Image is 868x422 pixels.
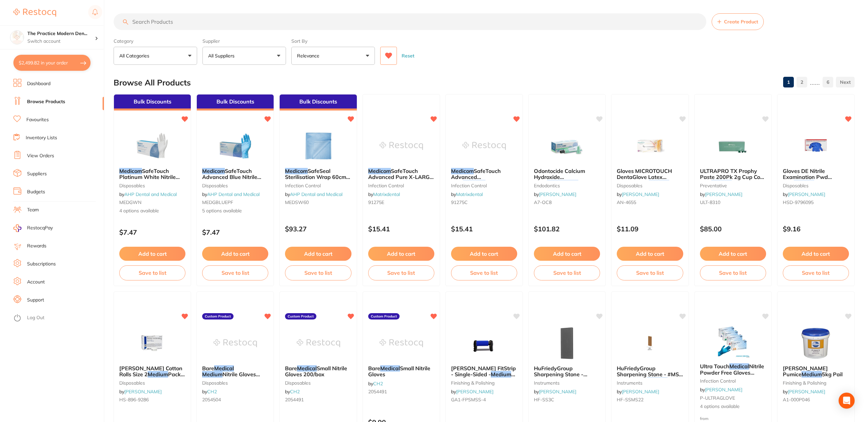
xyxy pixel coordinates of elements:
[700,191,742,197] span: by
[10,31,24,44] img: The Practice Modern Dentistry and Facial Aesthetics
[202,47,286,65] button: All Suppliers
[545,327,589,360] img: HuFriedyGroup Sharpening Stone - Ceramic - #3 - 7.6x3.2x0.6cm - Medium Grit
[783,389,825,395] span: by
[290,389,300,395] a: CH2
[700,183,766,188] small: preventative
[202,228,268,236] p: $7.47
[368,168,434,187] span: SafeTouch Advanced Pure X-LARGE Nitrile Gloves (200)
[27,98,65,105] a: Browse Products
[839,393,855,409] div: Open Intercom Messenger
[783,168,849,180] b: Gloves DE Nitrile Examination Pwd Free Medium Box 200
[27,225,53,231] span: RestocqPay
[202,168,225,174] em: Medicom
[27,38,95,45] p: Switch account
[207,389,217,395] a: CH2
[285,225,351,233] p: $93.27
[114,47,197,65] button: All Categories
[214,365,234,372] em: Medical
[368,265,434,280] button: Save to list
[148,371,168,378] em: Medium
[534,168,585,187] span: Odontocide Calcium Hydroxide Endo
[131,129,174,163] img: Medicom SafeTouch Platinum White Nitrile Powder Free Exam Gloves
[783,247,849,261] button: Add to cart
[285,183,351,188] small: infection control
[297,365,317,372] em: Medical
[368,389,387,395] span: 2054491
[197,94,274,111] div: Bulk Discounts
[131,327,174,360] img: HENRY SCHEIN Cotton Rolls Size 2 Medium Pack of 2000
[700,378,766,384] small: infection control
[794,180,814,187] em: Medium
[27,207,39,213] a: Team
[783,225,849,233] p: $9.16
[285,191,342,197] span: by
[27,171,47,177] a: Suppliers
[534,365,587,390] span: HuFriedyGroup Sharpening Stone - Ceramic - #3 - 7.6x3.2x0.6cm -
[114,78,191,87] h2: Browse All Products
[700,387,742,393] span: by
[119,183,185,188] small: disposables
[729,363,749,370] em: Medical
[114,13,706,30] input: Search Products
[451,397,486,403] span: GA1-FPSMSS-4
[400,47,416,65] button: Reset
[202,365,268,378] b: Bare Medical Medium Nitrile Gloves 200/box
[368,365,380,372] span: Bare
[822,371,843,378] span: 5kg Pail
[380,365,400,372] em: Medical
[114,94,191,111] div: Bulk Discounts
[13,5,56,20] a: Restocq Logo
[451,183,517,188] small: infection control
[534,168,600,180] b: Odontocide Calcium Hydroxide Endo Medicament 8g Tube
[700,168,766,180] b: ULTRAPRO TX Prophy Paste 200Pk 2g Cup Cool Mint Medium Grit
[27,80,50,87] a: Dashboard
[534,191,576,197] span: by
[617,247,683,261] button: Add to cart
[297,327,340,360] img: Bare Medical Small Nitrile Gloves 200/box
[617,168,683,180] b: Gloves MICROTOUCH DentaGlove Latex Powder Free Medium x 100
[534,397,554,403] span: HF-SS3C
[534,380,600,386] small: instruments
[119,247,185,261] button: Add to cart
[114,38,197,44] label: Category
[451,168,474,174] em: Medicom
[368,183,434,188] small: infection control
[451,225,517,233] p: $15.41
[213,327,257,360] img: Bare Medical Medium Nitrile Gloves 200/box
[285,365,351,378] b: Bare Medical Small Nitrile Gloves 200/box
[463,180,485,187] em: MEDIUM
[202,371,260,384] span: Nitrile Gloves 200/box
[202,38,286,44] label: Supplier
[578,180,599,187] span: 8g Tube
[119,397,149,403] span: HS-896-9286
[700,363,764,382] span: Nitrile Powder Free Gloves 100/box
[27,153,54,159] a: View Orders
[27,261,56,267] a: Subscriptions
[788,191,825,197] a: [PERSON_NAME]
[539,389,576,395] a: [PERSON_NAME]
[285,265,351,280] button: Save to list
[649,180,669,187] em: Medium
[783,168,832,187] span: Gloves DE Nitrile Examination Pwd Free
[368,365,430,378] span: Small Nitrile Gloves
[534,247,600,261] button: Add to cart
[451,389,493,395] span: by
[451,371,514,384] span: - Blue, 4-Pack
[451,168,501,187] span: SafeTouch Advanced Pure
[700,403,766,410] span: 4 options available
[617,265,683,280] button: Save to list
[700,363,766,376] b: Ultra Touch Medical Nitrile Powder Free Gloves 100/box
[213,129,257,163] img: Medicom SafeTouch Advanced Blue Nitrile Powder Free Exam Gloves
[27,243,46,249] a: Rewards
[26,135,57,141] a: Inventory Lists
[617,225,683,233] p: $11.09
[462,327,506,360] img: Garrison FitStrip - Single-Sided - Medium - Blue, 4-Pack
[451,168,517,180] b: Medicom SafeTouch Advanced Pure MEDIUM Nitrile Gloves (200)
[202,208,268,214] span: 5 options available
[119,365,182,378] span: [PERSON_NAME] Cotton Rolls Size 2
[380,327,423,360] img: Bare Medical Small Nitrile Gloves
[202,389,217,395] span: by
[617,389,659,395] span: by
[368,191,400,197] span: by
[297,129,340,163] img: Medicom SafeSeal Sterilisation Wrap 60cm x 60cm - Pack of 250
